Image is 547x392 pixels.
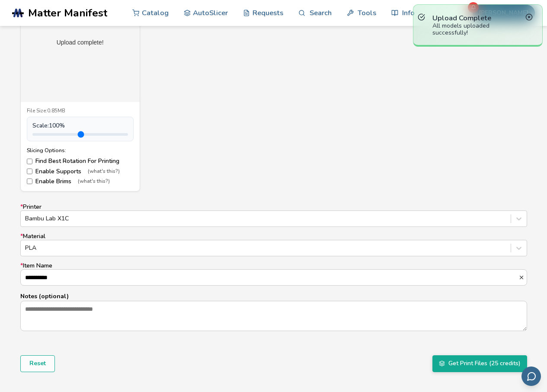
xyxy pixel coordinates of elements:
[27,158,134,165] label: Find Best Rotation For Printing
[27,147,134,153] div: Slicing Options:
[78,178,110,185] span: (what's this?)
[20,233,527,256] label: Material
[27,178,134,185] label: Enable Brims
[21,301,527,331] textarea: Notes (optional)
[432,355,527,372] button: Get Print Files (25 credits)
[521,367,541,386] button: Send feedback via email
[27,168,134,175] label: Enable Supports
[20,292,527,301] p: Notes (optional)
[432,13,523,22] p: Upload Complete
[20,262,527,286] label: Item Name
[20,355,55,372] button: Reset
[27,108,134,114] div: File Size: 0.85MB
[88,169,120,175] span: (what's this?)
[32,122,65,129] span: Scale: 100 %
[432,22,523,36] div: All models uploaded successfully!
[27,159,32,164] input: Find Best Rotation For Printing
[27,169,32,174] input: Enable Supports(what's this?)
[21,270,518,285] input: *Item Name
[20,204,527,227] label: Printer
[28,7,107,19] span: Matter Manifest
[518,274,527,280] button: *Item Name
[57,39,104,46] div: Upload complete!
[27,178,32,184] input: Enable Brims(what's this?)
